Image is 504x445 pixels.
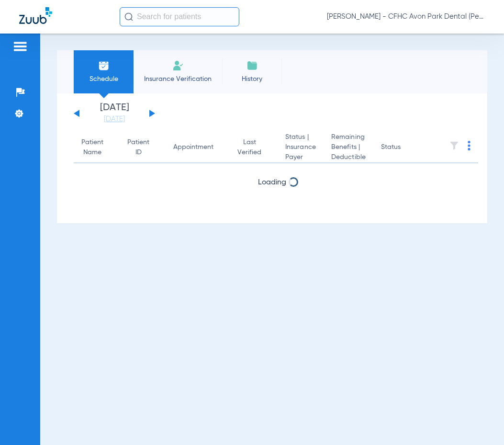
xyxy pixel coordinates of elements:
div: Patient ID [127,137,149,158]
div: Last Verified [237,137,261,158]
span: Insurance Verification [141,74,215,84]
img: History [246,60,258,71]
img: hamburger-icon [12,41,28,52]
div: Last Verified [237,137,270,158]
th: Status | [278,132,324,163]
span: Deductible [331,152,366,162]
img: Schedule [98,60,110,71]
div: Patient Name [81,137,112,158]
div: Appointment [173,142,222,152]
span: Loading [258,179,286,186]
div: Patient ID [127,137,158,158]
img: Zuub Logo [19,7,52,24]
span: Schedule [81,74,126,84]
span: Insurance Payer [285,142,316,162]
li: [DATE] [86,103,143,124]
span: [PERSON_NAME] - CFHC Avon Park Dental (Peds) [327,12,485,22]
th: Status [373,132,438,163]
a: [DATE] [86,114,143,124]
img: filter.svg [449,141,459,150]
div: Patient Name [81,137,103,158]
img: Search Icon [124,12,133,21]
img: group-dot-blue.svg [468,141,470,150]
div: Appointment [173,142,213,152]
img: Manual Insurance Verification [172,60,184,71]
th: Remaining Benefits | [324,132,373,163]
input: Search for patients [120,7,239,26]
span: History [229,74,275,84]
